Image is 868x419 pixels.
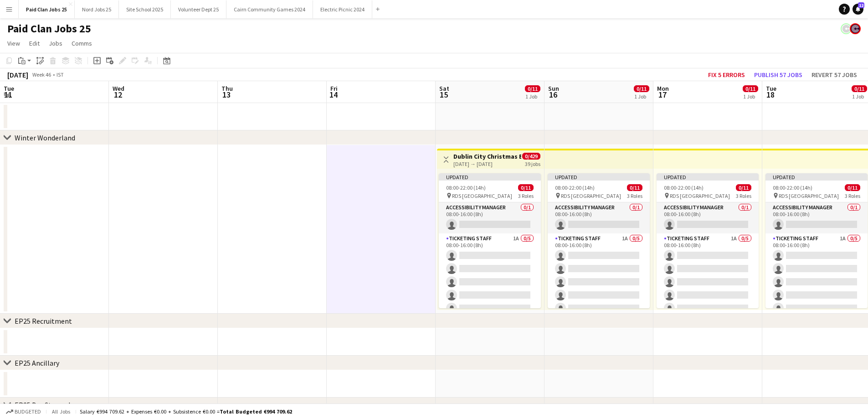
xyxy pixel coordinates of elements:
app-card-role: Ticketing Staff1A0/508:00-16:00 (8h) [765,233,868,317]
span: 12 [111,89,124,100]
div: Winter Wonderland [15,133,75,142]
span: 3 Roles [845,192,860,199]
span: Fri [330,84,338,93]
button: Volunteer Dept 25 [171,0,226,18]
button: Site School 2025 [119,0,171,18]
span: Sat [439,84,449,93]
app-job-card: Updated08:00-22:00 (14h)0/11 RDS [GEOGRAPHIC_DATA]3 RolesAccessibility Manager0/108:00-16:00 (8h)... [765,173,868,308]
span: Jobs [49,39,62,47]
h1: Paid Clan Jobs 25 [7,22,91,36]
span: 08:00-22:00 (14h) [555,184,595,191]
a: Jobs [45,37,66,49]
div: [DATE] → [DATE] [453,160,521,167]
app-job-card: Updated08:00-22:00 (14h)0/11 RDS [GEOGRAPHIC_DATA]3 RolesAccessibility Manager0/108:00-16:00 (8h)... [439,173,541,308]
span: 0/11 [518,184,534,191]
span: 08:00-22:00 (14h) [664,184,704,191]
app-card-role: Accessibility Manager0/108:00-16:00 (8h) [439,202,541,233]
span: 18 [765,89,776,100]
span: 3 Roles [627,192,642,199]
div: Salary €994 709.62 + Expenses €0.00 + Subsistence €0.00 = [80,408,292,415]
div: EP25 Ancillary [15,358,59,367]
div: IST [56,71,64,78]
span: 14 [329,89,338,100]
button: Budgeted [5,407,42,417]
app-card-role: Accessibility Manager0/108:00-16:00 (8h) [765,202,868,233]
div: Updated [439,173,541,181]
span: 08:00-22:00 (14h) [773,184,812,191]
app-card-role: Accessibility Manager0/108:00-16:00 (8h) [657,202,759,233]
span: RDS [GEOGRAPHIC_DATA] [561,192,621,199]
button: Fix 5 errors [704,69,749,81]
span: RDS [GEOGRAPHIC_DATA] [452,192,512,199]
span: Comms [72,39,92,47]
span: 0/11 [736,184,751,191]
app-card-role: Accessibility Manager0/108:00-16:00 (8h) [548,202,650,233]
span: 13 [220,89,233,100]
app-user-avatar: Staffing Department [850,23,861,34]
div: Updated [657,173,759,181]
div: 1 Job [743,93,758,100]
span: 0/11 [525,85,540,92]
span: 16 [547,89,559,100]
div: 1 Job [852,93,867,100]
button: Paid Clan Jobs 25 [19,0,75,18]
span: 3 Roles [518,192,534,199]
span: 17 [656,89,669,100]
button: Revert 57 jobs [808,69,861,81]
span: Tue [766,84,776,93]
span: Thu [221,84,233,93]
span: 11 [2,89,14,100]
div: EP25 Day Stewards [15,400,73,409]
span: 0/11 [743,85,758,92]
div: Updated [765,173,868,181]
a: 12 [853,4,863,15]
button: Electric Picnic 2024 [313,0,372,18]
app-job-card: Updated08:00-22:00 (14h)0/11 RDS [GEOGRAPHIC_DATA]3 RolesAccessibility Manager0/108:00-16:00 (8h)... [548,173,650,308]
div: 1 Job [525,93,540,100]
span: View [7,39,20,47]
span: Week 46 [30,71,53,78]
a: View [4,37,24,49]
app-card-role: Ticketing Staff1A0/508:00-16:00 (8h) [439,233,541,317]
app-card-role: Ticketing Staff1A0/508:00-16:00 (8h) [657,233,759,317]
span: Budgeted [15,409,41,415]
span: 0/11 [852,85,867,92]
span: 0/11 [634,85,649,92]
span: RDS [GEOGRAPHIC_DATA] [670,192,730,199]
div: EP25 Recruitment [15,316,72,326]
span: RDS [GEOGRAPHIC_DATA] [779,192,839,199]
span: 0/429 [522,153,540,160]
span: Tue [4,84,14,93]
button: Publish 57 jobs [750,69,806,81]
span: 3 Roles [736,192,751,199]
span: 08:00-22:00 (14h) [446,184,486,191]
span: 15 [438,89,449,100]
app-card-role: Ticketing Staff1A0/508:00-16:00 (8h) [548,233,650,317]
span: 0/11 [627,184,642,191]
span: All jobs [50,408,72,415]
span: Total Budgeted €994 709.62 [220,408,292,415]
span: 0/11 [845,184,860,191]
span: Wed [113,84,124,93]
div: 1 Job [634,93,649,100]
div: 39 jobs [525,160,540,167]
button: Nord Jobs 25 [75,0,119,18]
div: Updated [548,173,650,181]
span: Mon [657,84,669,93]
a: Comms [68,37,96,49]
div: [DATE] [7,70,28,79]
app-user-avatar: Aaron Cleary [841,23,852,34]
button: Cairn Community Games 2024 [226,0,313,18]
a: Edit [26,37,43,49]
span: Edit [29,39,40,47]
span: 12 [858,2,864,8]
h3: Dublin City Christmas Event [453,152,521,160]
span: Sun [548,84,559,93]
app-job-card: Updated08:00-22:00 (14h)0/11 RDS [GEOGRAPHIC_DATA]3 RolesAccessibility Manager0/108:00-16:00 (8h)... [657,173,759,308]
